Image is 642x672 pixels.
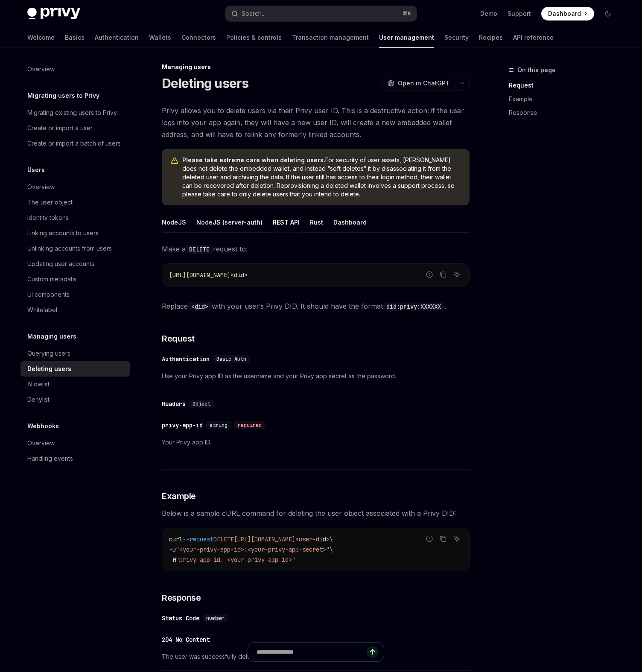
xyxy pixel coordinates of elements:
a: Linking accounts to users [20,225,130,241]
a: Dashboard [541,7,594,20]
div: The user object [27,197,73,207]
div: NodeJS (server-auth) [196,212,263,232]
span: [URL][DOMAIN_NAME] [169,271,231,279]
a: Overview [20,61,130,77]
span: \ [330,546,333,553]
span: Response [162,592,201,604]
div: Identity tokens [27,213,69,223]
span: Your Privy app ID. [162,437,470,447]
a: Support [508,9,531,18]
div: Overview [27,182,55,192]
div: required [234,421,265,429]
a: Create or import a batch of users [20,136,130,151]
a: Welcome [27,27,55,48]
span: Request [162,333,195,345]
span: \ [330,535,333,543]
a: Connectors [181,27,216,48]
span: -u [169,546,176,553]
span: Privy allows you to delete users via their Privy user ID. This is a destructive action: if the us... [162,105,470,140]
a: Identity tokens [20,210,130,225]
h1: Deleting users [162,76,249,91]
a: Whitelabel [20,302,130,318]
a: Wallets [149,27,171,48]
button: Ask AI [451,269,462,280]
span: Use your Privy app ID as the username and your Privy app secret as the password. [162,371,470,381]
div: Headers [162,400,186,408]
div: Status Code [162,614,199,622]
span: <did> [231,271,248,279]
div: Unlinking accounts from users [27,243,112,254]
div: Whitelabel [27,305,57,315]
span: --request [183,535,213,543]
a: Security [444,27,469,48]
a: Authentication [95,27,139,48]
span: -H [169,556,176,564]
a: Custom metadata [20,272,130,287]
a: Transaction management [292,27,369,48]
a: Create or import a user [20,120,130,136]
a: Migrating existing users to Privy [20,105,130,120]
a: API reference [513,27,554,48]
span: Replace with your user’s Privy DID. It should have the format . [162,300,470,312]
div: privy-app-id [162,421,203,429]
button: Copy the contents from the code block [438,533,449,544]
a: Handling events [20,451,130,466]
button: Send message [367,646,379,658]
a: Unlinking accounts from users [20,241,130,256]
div: Overview [27,438,55,448]
a: Response [509,106,622,120]
a: Basics [65,27,85,48]
strong: Please take extreme care when deleting users. [182,156,325,164]
a: The user object [20,195,130,210]
button: Report incorrect code [424,269,435,280]
div: Create or import a batch of users [27,138,121,149]
div: Overview [27,64,55,74]
h5: Users [27,165,45,175]
a: Policies & controls [226,27,282,48]
h5: Managing users [27,331,76,342]
button: Ask AI [451,533,462,544]
a: Overview [20,435,130,451]
span: Make a request to: [162,243,470,255]
span: On this page [517,65,556,75]
code: DELETE [186,245,213,254]
a: Request [509,79,622,92]
div: Linking accounts to users [27,228,99,238]
span: < [295,535,299,543]
code: did:privy:XXXXXX [383,302,444,311]
code: <did> [188,302,212,311]
a: User management [379,27,434,48]
div: Rust [310,212,323,232]
span: Example [162,490,196,502]
button: Copy the contents from the code block [438,269,449,280]
span: "<your-privy-app-id>:<your-privy-app-secret>" [176,546,330,553]
span: ⌘ K [403,10,411,17]
div: Search... [242,9,266,19]
div: Dashboard [333,212,367,232]
span: "privy-app-id: <your-privy-app-id>" [176,556,295,564]
button: Open in ChatGPT [382,76,455,91]
span: user-di [299,535,323,543]
a: Recipes [479,27,503,48]
button: Open search [225,6,417,21]
span: number [206,615,224,622]
a: Updating user accounts [20,256,130,272]
div: UI components [27,289,70,300]
span: Below is a sample cURL command for deleting the user object associated with a Privy DID: [162,507,470,519]
div: Allowlist [27,379,50,389]
a: Overview [20,179,130,195]
span: Dashboard [548,9,581,18]
div: 204 No Content [162,635,210,644]
a: Demo [480,9,497,18]
div: Authentication [162,355,210,363]
svg: Warning [170,157,179,165]
div: NodeJS [162,212,186,232]
div: Managing users [162,63,470,71]
button: Report incorrect code [424,533,435,544]
input: Ask a question... [257,643,367,661]
a: UI components [20,287,130,302]
span: [URL][DOMAIN_NAME] [234,535,295,543]
span: d [323,535,326,543]
span: curl [169,535,183,543]
img: dark logo [27,8,80,20]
